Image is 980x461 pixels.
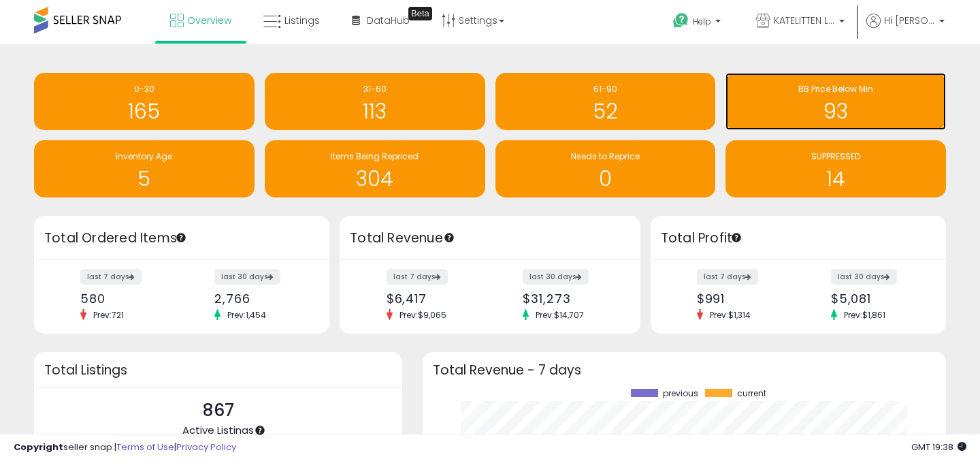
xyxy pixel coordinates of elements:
[387,291,480,306] div: $6,417
[187,14,231,27] span: Overview
[831,291,922,306] div: $5,081
[41,100,248,123] h1: 165
[495,73,716,130] a: 61-90 52
[367,14,410,27] span: DataHub
[214,291,306,306] div: 2,766
[182,423,254,437] span: Active Listings
[523,291,616,306] div: $31,273
[214,269,280,285] label: last 30 days
[725,140,946,197] a: SUPPRESSED 14
[393,309,453,321] span: Prev: $9,065
[774,14,835,27] span: KATELITTEN LLC
[34,73,255,130] a: 0-30 165
[265,73,485,130] a: 31-60 113
[265,140,485,197] a: Items Being Repriced 304
[134,83,154,95] span: 0-30
[495,140,716,197] a: Needs to Reprice 0
[502,168,709,190] h1: 0
[34,140,255,197] a: Inventory Age 5
[331,150,419,162] span: Items Being Repriced
[697,291,788,306] div: $991
[116,441,174,454] a: Terms of Use
[911,441,966,454] span: 2025-09-9 19:38 GMT
[80,291,171,306] div: 580
[725,73,946,130] a: BB Price Below Min 93
[697,269,758,285] label: last 7 days
[254,424,266,436] div: Tooltip anchor
[593,83,617,95] span: 61-90
[363,83,387,95] span: 31-60
[732,100,939,123] h1: 93
[86,309,131,321] span: Prev: 721
[116,150,172,162] span: Inventory Age
[387,269,448,285] label: last 7 days
[44,365,392,375] h3: Total Listings
[831,269,897,285] label: last 30 days
[14,441,236,454] div: seller snap | |
[502,100,709,123] h1: 52
[44,229,319,248] h3: Total Ordered Items
[14,441,63,454] strong: Copyright
[866,14,945,44] a: Hi [PERSON_NAME]
[663,389,698,398] span: previous
[662,2,734,44] a: Help
[811,150,860,162] span: SUPPRESSED
[523,269,589,285] label: last 30 days
[884,14,935,27] span: Hi [PERSON_NAME]
[176,441,236,454] a: Privacy Policy
[730,232,742,244] div: Tooltip anchor
[182,398,254,424] p: 867
[693,16,711,27] span: Help
[272,168,478,190] h1: 304
[350,229,630,248] h3: Total Revenue
[703,309,757,321] span: Prev: $1,314
[272,100,478,123] h1: 113
[41,168,248,190] h1: 5
[837,309,892,321] span: Prev: $1,861
[220,309,273,321] span: Prev: 1,454
[661,229,936,248] h3: Total Profit
[571,150,640,162] span: Needs to Reprice
[732,168,939,190] h1: 14
[175,232,187,244] div: Tooltip anchor
[672,12,689,29] i: Get Help
[433,365,936,375] h3: Total Revenue - 7 days
[443,232,455,244] div: Tooltip anchor
[284,14,320,27] span: Listings
[798,83,873,95] span: BB Price Below Min
[529,309,591,321] span: Prev: $14,707
[737,389,766,398] span: current
[408,7,432,20] div: Tooltip anchor
[80,269,142,285] label: last 7 days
